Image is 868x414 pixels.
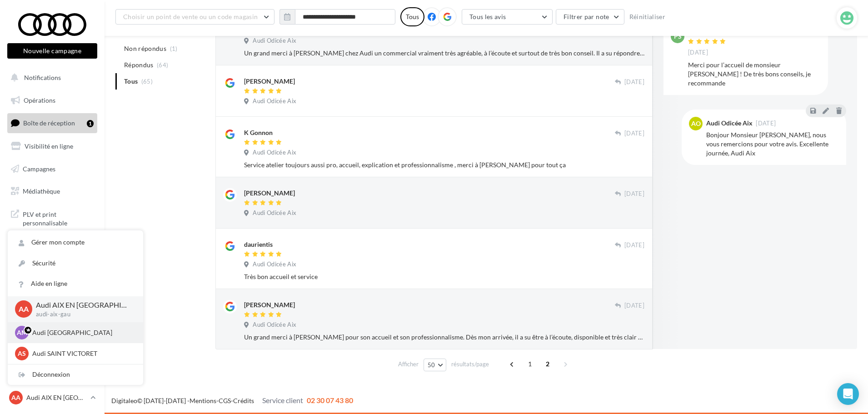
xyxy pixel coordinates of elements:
div: Très bon accueil et service [244,272,644,281]
div: daurientis [244,240,273,249]
span: AA [19,304,29,314]
a: Sécurité [8,253,143,274]
span: Service client [262,396,303,404]
div: [PERSON_NAME] [688,30,739,36]
a: AA Audi AIX EN [GEOGRAPHIC_DATA] [7,389,97,406]
div: [PERSON_NAME] [244,77,295,86]
div: Merci pour l’accueil de monsieur [PERSON_NAME] ! De très bons conseils, je recommande [688,60,821,88]
span: (1) [170,45,178,52]
span: Opérations [24,96,55,104]
span: © [DATE]-[DATE] - - - [111,397,353,404]
p: audi-aix-gau [36,310,129,319]
span: AM [17,328,27,337]
div: [PERSON_NAME] [244,300,295,309]
span: [DATE] [756,120,776,126]
span: Audi Odicée Aix [253,149,296,157]
div: K Gonnon [244,128,273,137]
a: Mentions [190,397,216,404]
span: Non répondus [124,44,166,53]
div: Open Intercom Messenger [837,383,859,405]
span: Campagnes [23,165,55,172]
a: Aide en ligne [8,274,143,294]
button: Réinitialiser [626,11,669,22]
span: résultats/page [451,360,489,369]
span: 02 30 07 43 80 [307,396,353,404]
button: Tous les avis [462,9,553,25]
div: Tous [400,7,424,26]
span: Audi Odicée Aix [253,97,296,105]
span: [DATE] [624,130,644,138]
a: Gérer mon compte [8,232,143,253]
div: [PERSON_NAME] [244,189,295,198]
span: PLV et print personnalisable [23,208,94,228]
p: Audi AIX EN [GEOGRAPHIC_DATA] [36,300,129,310]
div: Bonjour Monsieur [PERSON_NAME], nous vous remercions pour votre avis. Excellente journée, Audi Aix [706,130,839,158]
span: 1 [523,357,537,371]
button: Filtrer par note [556,9,624,25]
span: [DATE] [624,241,644,249]
span: [DATE] [624,190,644,198]
button: Nouvelle campagne [7,43,97,59]
span: Audi Odicée Aix [253,260,296,269]
div: Un grand merci à [PERSON_NAME] chez Audi un commercial vraiment très agréable, à l’écoute et surt... [244,49,644,58]
p: Audi SAINT VICTORET [32,349,132,358]
a: Médiathèque [5,182,99,201]
p: Audi AIX EN [GEOGRAPHIC_DATA] [26,393,87,402]
span: Audi Odicée Aix [253,37,296,45]
a: Crédits [233,397,254,404]
a: Digitaleo [111,397,137,404]
span: 2 [540,357,555,371]
a: Boîte de réception1 [5,113,99,133]
span: Visibilité en ligne [25,142,73,150]
a: PLV et print personnalisable [5,205,99,231]
div: Un grand merci à [PERSON_NAME] pour son accueil et son professionnalisme. Dès mon arrivée, il a s... [244,333,644,342]
a: Opérations [5,91,99,110]
a: Campagnes [5,160,99,179]
span: Répondus [124,60,154,70]
a: CGS [219,397,231,404]
div: Service atelier toujours aussi pro, accueil, explication et professionnalisme , merci à [PERSON_N... [244,160,644,170]
span: [DATE] [624,78,644,86]
p: Audi [GEOGRAPHIC_DATA] [32,328,132,337]
span: AS [18,349,26,358]
span: AO [691,119,701,128]
span: Notifications [24,74,61,81]
div: Audi Odicée Aix [706,120,753,126]
span: [DATE] [688,49,708,57]
span: Afficher [398,360,419,369]
span: Audi Odicée Aix [253,209,296,217]
span: Boîte de réception [23,119,75,127]
div: 1 [87,120,94,127]
span: PS [674,32,682,41]
div: Déconnexion [8,364,143,385]
span: (64) [157,61,168,69]
span: AA [11,393,20,402]
button: 50 [424,359,447,371]
span: Médiathèque [23,187,60,195]
span: Choisir un point de vente ou un code magasin [123,13,258,20]
span: Tous les avis [469,13,506,20]
button: Choisir un point de vente ou un code magasin [115,9,274,25]
button: Notifications [5,68,95,87]
span: 50 [428,361,435,369]
a: Visibilité en ligne [5,137,99,156]
span: [DATE] [624,302,644,310]
span: Audi Odicée Aix [253,321,296,329]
